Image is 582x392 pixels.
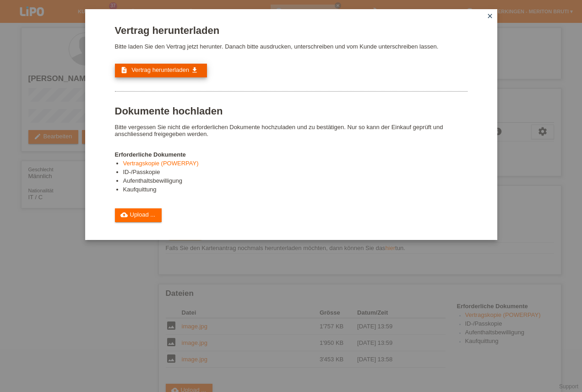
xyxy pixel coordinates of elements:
li: Kaufquittung [123,186,468,195]
i: close [486,12,494,20]
h1: Dokumente hochladen [115,105,468,117]
a: Vertragskopie (POWERPAY) [123,160,199,167]
span: Vertrag herunterladen [131,66,189,73]
i: get_app [191,66,198,74]
h4: Erforderliche Dokumente [115,151,468,158]
h1: Vertrag herunterladen [115,25,468,36]
a: cloud_uploadUpload ... [115,208,162,222]
a: close [484,11,496,22]
i: description [120,66,128,74]
i: cloud_upload [120,211,128,218]
li: ID-/Passkopie [123,169,468,177]
p: Bitte laden Sie den Vertrag jetzt herunter. Danach bitte ausdrucken, unterschreiben und vom Kunde... [115,43,468,50]
a: description Vertrag herunterladen get_app [115,64,207,77]
p: Bitte vergessen Sie nicht die erforderlichen Dokumente hochzuladen und zu bestätigen. Nur so kann... [115,124,468,137]
li: Aufenthaltsbewilligung [123,177,468,186]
